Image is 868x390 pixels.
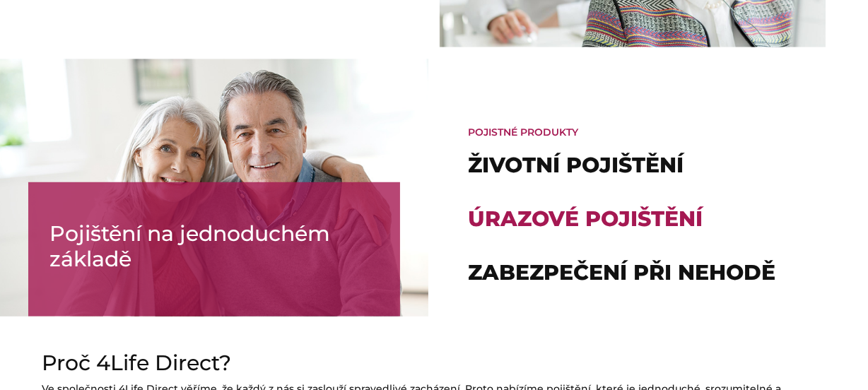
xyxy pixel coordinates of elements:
a: Životní pojištění [468,152,684,178]
h2: Pojištění na jednoduchém základě [49,221,379,272]
a: Úrazové pojištění [468,206,703,232]
h5: Pojistné produkty [468,126,857,138]
h2: Proč 4Life Direct? [42,350,826,376]
a: Zabezpečení při nehodě [468,259,775,285]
